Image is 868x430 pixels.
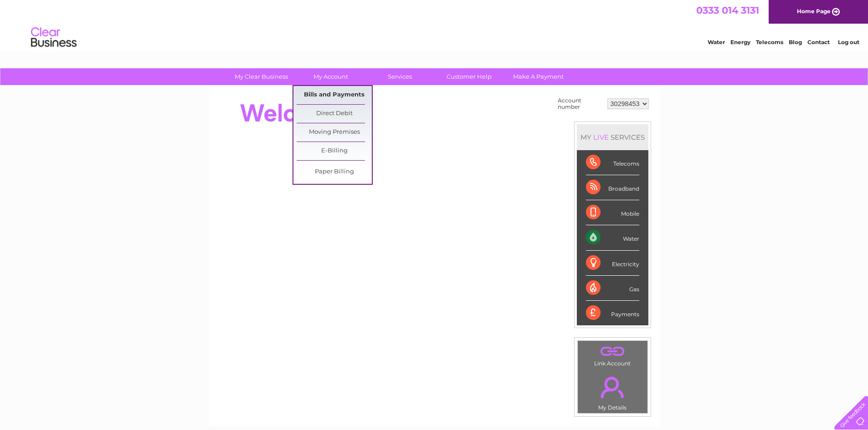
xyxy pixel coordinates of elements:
[577,340,648,369] td: Link Account
[708,39,725,46] a: Water
[224,68,299,85] a: My Clear Business
[586,276,639,301] div: Gas
[838,39,859,46] a: Log out
[756,39,783,46] a: Telecoms
[586,251,639,276] div: Electricity
[789,39,802,46] a: Blog
[586,200,639,225] div: Mobile
[501,68,576,85] a: Make A Payment
[730,39,750,46] a: Energy
[297,105,372,123] a: Direct Debit
[580,371,645,403] a: .
[293,68,368,85] a: My Account
[586,150,639,175] div: Telecoms
[586,225,639,250] div: Water
[297,86,372,104] a: Bills and Payments
[297,123,372,142] a: Moving Premises
[591,133,611,142] div: LIVE
[577,369,648,414] td: My Details
[31,24,77,51] img: logo.png
[362,68,437,85] a: Services
[586,301,639,325] div: Payments
[219,5,650,44] div: Clear Business is a trading name of Verastar Limited (registered in [GEOGRAPHIC_DATA] No. 3667643...
[586,175,639,200] div: Broadband
[297,163,372,181] a: Paper Billing
[555,95,605,112] td: Account number
[297,142,372,160] a: E-Billing
[807,39,830,46] a: Contact
[431,68,507,85] a: Customer Help
[696,5,759,16] a: 0333 014 3131
[577,124,648,150] div: MY SERVICES
[580,343,645,359] a: .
